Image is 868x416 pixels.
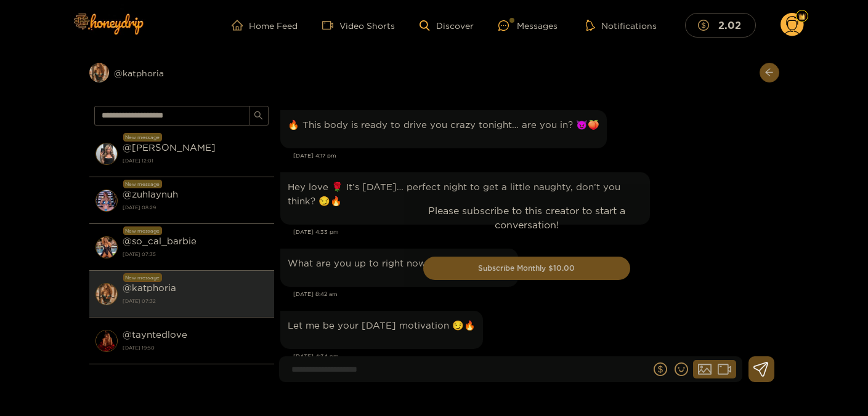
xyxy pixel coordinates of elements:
button: Notifications [582,19,660,31]
strong: @ so_cal_barbie [123,236,197,246]
img: conversation [95,330,118,352]
span: video-camera [322,20,339,31]
a: Discover [420,20,473,31]
button: Subscribe Monthly $10.00 [423,257,630,280]
a: Video Shorts [322,20,395,31]
button: search [249,106,269,126]
span: dollar [698,20,715,31]
span: arrow-left [765,68,774,78]
strong: [DATE] 19:50 [123,342,268,353]
strong: [DATE] 08:29 [123,202,268,213]
img: conversation [95,143,118,165]
strong: @ katphoria [123,282,176,293]
div: New message [123,180,162,188]
a: Home Feed [232,20,298,31]
span: home [232,20,249,31]
img: conversation [95,190,118,212]
strong: [DATE] 12:01 [123,155,268,166]
div: New message [123,133,162,142]
strong: [DATE] 07:32 [123,295,268,306]
strong: @ [PERSON_NAME] [123,142,216,153]
img: conversation [95,236,118,258]
img: Fan Level [798,13,806,20]
div: New message [123,273,162,282]
div: Messages [498,18,558,33]
button: arrow-left [760,63,779,82]
strong: [DATE] 07:35 [123,249,268,260]
div: @katphoria [89,63,274,82]
p: Please subscribe to this creator to start a conversation! [423,204,630,232]
span: search [254,111,263,121]
div: New message [123,226,162,235]
mark: 2.02 [716,18,743,31]
strong: @ tayntedlove [123,329,187,340]
strong: @ zuhlaynuh [123,189,178,199]
img: conversation [95,283,118,305]
button: 2.02 [685,13,756,37]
